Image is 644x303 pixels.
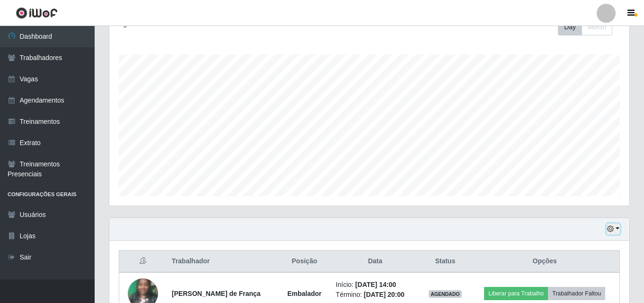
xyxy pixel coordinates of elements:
[484,287,548,300] button: Liberar para Trabalho
[582,19,612,35] button: Month
[558,19,612,35] div: First group
[429,290,462,298] span: AGENDADO
[355,281,396,288] time: [DATE] 14:00
[172,290,260,297] strong: [PERSON_NAME] de França
[330,251,420,273] th: Data
[364,291,405,298] time: [DATE] 20:00
[287,290,321,297] strong: Embalador
[166,251,279,273] th: Trabalhador
[279,251,330,273] th: Posição
[336,280,415,290] li: Início:
[470,251,619,273] th: Opções
[548,287,605,300] button: Trabalhador Faltou
[420,251,470,273] th: Status
[16,7,58,19] img: CoreUI Logo
[558,19,620,35] div: Toolbar with button groups
[558,19,582,35] button: Day
[336,290,415,300] li: Término:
